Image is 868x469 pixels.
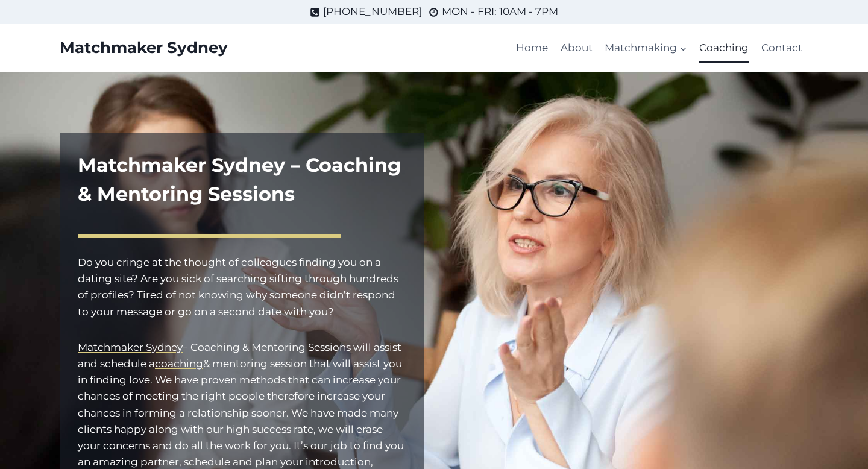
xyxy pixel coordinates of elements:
[510,34,554,63] a: Home
[693,34,755,63] a: Coaching
[323,4,422,20] span: [PHONE_NUMBER]
[78,254,406,320] p: Do you cringe at the thought of colleagues finding you on a dating site? Are you sick of searchin...
[60,39,228,57] a: Matchmaker Sydney
[605,40,687,56] span: Matchmaking
[555,34,599,63] a: About
[755,34,808,63] a: Contact
[310,4,422,20] a: [PHONE_NUMBER]
[78,341,183,353] a: Matchmaker Sydney
[599,34,693,63] a: Matchmaking
[510,34,808,63] nav: Primary
[78,151,406,209] h1: Matchmaker Sydney – Coaching & Mentoring Sessions
[442,4,558,20] span: MON - FRI: 10AM - 7PM
[155,357,203,370] a: coaching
